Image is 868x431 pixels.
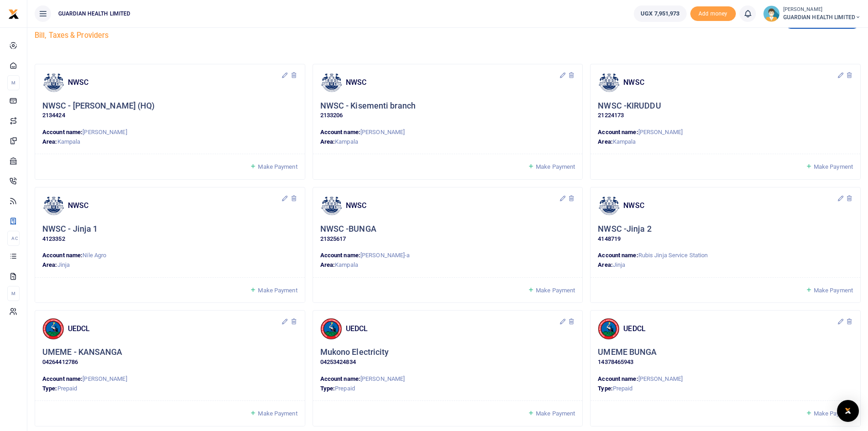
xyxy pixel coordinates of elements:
[320,129,360,135] strong: Account name:
[598,129,638,135] strong: Account name:
[613,138,636,145] span: Kampala
[360,129,405,135] span: [PERSON_NAME]
[42,375,82,382] strong: Account name:
[42,224,298,244] div: Click to update
[690,10,736,16] a: Add money
[42,234,298,244] p: 4123352
[598,358,853,367] p: 14378465943
[320,252,360,259] strong: Account name:
[42,347,123,358] h5: UMEME - KANSANGA
[320,138,335,145] strong: Area:
[42,385,57,392] strong: Type:
[320,224,376,234] h5: NWSC -BUNGA
[536,287,575,294] span: Make Payment
[42,111,298,120] p: 2134424
[42,252,82,259] strong: Account name:
[598,385,613,392] strong: Type:
[320,358,575,367] p: 04253424834
[806,285,853,296] a: Make Payment
[57,385,77,392] span: Prepaid
[528,408,575,419] a: Make Payment
[598,347,853,367] div: Click to update
[783,13,861,21] span: GUARDIAN HEALTH LIMITED
[638,129,683,135] span: [PERSON_NAME]
[598,261,613,268] strong: Area:
[346,201,559,211] h4: NWSC
[598,224,853,244] div: Click to update
[7,231,20,246] li: Ac
[763,5,780,22] img: profile-user
[42,347,298,367] div: Click to update
[360,375,405,382] span: [PERSON_NAME]
[641,9,679,18] span: UGX 7,951,973
[320,347,389,358] h5: Mukono Electricity
[598,234,853,244] p: 4148719
[42,101,155,111] h5: NWSC - [PERSON_NAME] (HQ)
[346,78,559,88] h4: NWSC
[814,163,853,170] span: Make Payment
[35,31,444,40] h5: Bill, Taxes & Providers
[320,101,416,111] h5: NWSC - Kisementi branch
[42,224,98,234] h5: NWSC - Jinja 1
[634,5,686,22] a: UGX 7,951,973
[814,410,853,417] span: Make Payment
[320,111,575,120] p: 2133206
[623,201,837,211] h4: NWSC
[598,252,638,259] strong: Account name:
[528,161,575,172] a: Make Payment
[335,138,358,145] span: Kampala
[42,358,298,367] p: 04264412786
[258,287,297,294] span: Make Payment
[346,324,559,334] h4: UEDCL
[335,261,358,268] span: Kampala
[42,261,57,268] strong: Area:
[598,347,657,358] h5: UMEME BUNGA
[320,261,335,268] strong: Area:
[250,408,297,419] a: Make Payment
[536,410,575,417] span: Make Payment
[68,201,281,211] h4: NWSC
[783,6,861,14] small: [PERSON_NAME]
[250,285,297,296] a: Make Payment
[598,101,661,111] h5: NWSC -KIRUDDU
[68,324,281,334] h4: UEDCL
[837,400,859,422] div: Open Intercom Messenger
[68,78,281,88] h4: NWSC
[638,252,708,259] span: Rubis Jinja Service Station
[320,347,575,367] div: Click to update
[613,385,633,392] span: Prepaid
[598,138,613,145] strong: Area:
[528,285,575,296] a: Make Payment
[8,10,19,17] a: logo-small logo-large logo-large
[536,163,575,170] span: Make Payment
[57,261,70,268] span: Jinja
[598,101,853,120] div: Click to update
[7,75,20,90] li: M
[360,252,410,259] span: [PERSON_NAME]-a
[42,138,57,145] strong: Area:
[8,9,19,20] img: logo-small
[638,375,683,382] span: [PERSON_NAME]
[82,252,106,259] span: Nile Agro
[623,78,837,88] h4: NWSC
[82,375,127,382] span: [PERSON_NAME]
[690,6,736,21] li: Toup your wallet
[55,10,134,18] span: GUARDIAN HEALTH LIMITED
[82,129,127,135] span: [PERSON_NAME]
[598,111,853,120] p: 21224173
[806,408,853,419] a: Make Payment
[335,385,355,392] span: Prepaid
[598,375,638,382] strong: Account name:
[258,163,297,170] span: Make Payment
[613,261,626,268] span: Jinja
[320,385,335,392] strong: Type:
[250,161,297,172] a: Make Payment
[814,287,853,294] span: Make Payment
[258,410,297,417] span: Make Payment
[690,6,736,21] span: Add money
[320,101,575,120] div: Click to update
[763,5,861,22] a: profile-user [PERSON_NAME] GUARDIAN HEALTH LIMITED
[623,324,837,334] h4: UEDCL
[320,224,575,244] div: Click to update
[42,101,298,120] div: Click to update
